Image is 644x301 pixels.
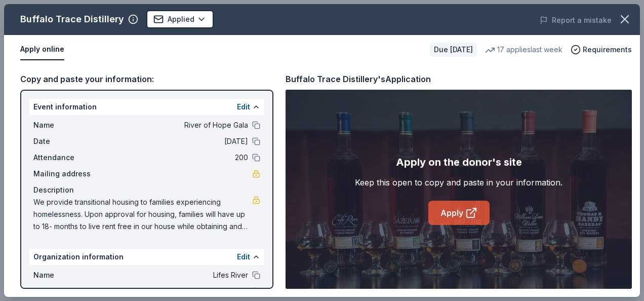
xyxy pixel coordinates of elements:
span: Mailing address [33,168,101,180]
button: Report a mistake [540,14,612,26]
span: Website [33,285,101,297]
span: Name [33,119,101,131]
div: Keep this open to copy and paste in your information. [355,176,562,189]
button: Edit [237,251,250,263]
div: Copy and paste your information: [20,72,273,86]
span: We provide transitional housing to families experiencing homelessness. Upon approval for housing,... [33,196,252,233]
button: Requirements [571,44,632,56]
span: [DATE] [101,135,248,147]
div: Apply on the donor's site [396,154,522,170]
a: Apply [428,201,490,225]
div: Due [DATE] [430,43,477,57]
div: 17 applies last week [485,44,562,56]
div: Event information [29,99,264,115]
button: Edit [237,101,250,113]
span: Name [33,269,101,281]
span: Lifes River [101,269,248,281]
span: River of Hope Gala [101,119,248,131]
button: Applied [146,10,214,28]
div: Description [33,184,260,196]
button: Apply online [20,39,64,60]
span: Fill in using "Edit" [198,287,248,295]
span: Applied [168,13,194,25]
div: Buffalo Trace Distillery [20,11,124,27]
span: Requirements [583,44,632,56]
span: 200 [101,152,248,164]
span: Date [33,135,101,147]
div: Buffalo Trace Distillery's Application [286,72,431,86]
span: Attendance [33,152,101,164]
div: Organization information [29,249,264,265]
